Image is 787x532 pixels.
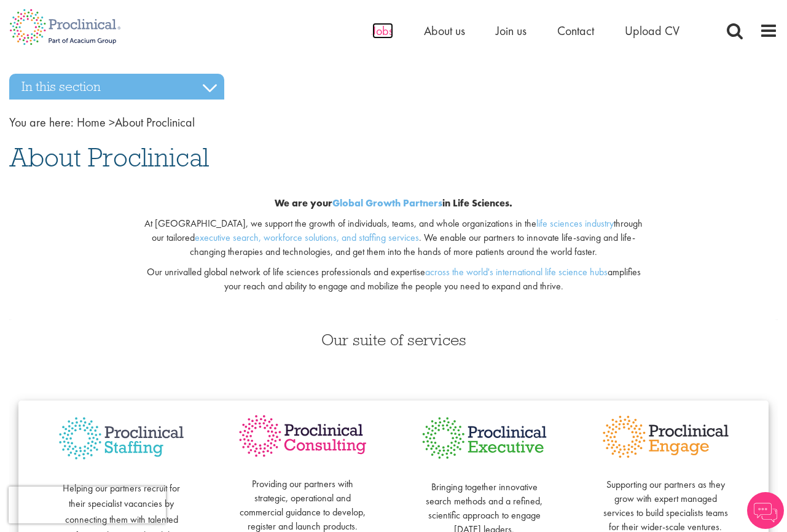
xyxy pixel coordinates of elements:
a: executive search, workforce solutions, and staffing services [195,231,419,244]
span: About Proclinical [9,141,209,174]
a: Global Growth Partners [332,197,442,209]
a: Contact [557,23,594,39]
span: About Proclinical [77,114,195,130]
a: Upload CV [625,23,679,39]
a: Jobs [372,23,393,39]
a: life sciences industry [536,217,614,230]
a: About us [424,23,465,39]
a: breadcrumb link to Home [77,114,106,130]
img: Proclinical Executive [418,413,550,464]
b: We are your in Life Sciences. [275,197,512,209]
iframe: reCAPTCHA [9,487,166,523]
img: Chatbot [747,492,784,529]
img: Proclinical Engage [600,413,732,461]
a: Join us [496,23,527,39]
h3: Our suite of services [9,332,778,348]
span: > [109,114,115,130]
h3: In this section [9,74,224,100]
img: Proclinical Staffing [55,413,187,464]
span: You are here: [9,114,74,130]
a: across the world's international life science hubs [425,265,608,278]
p: Our unrivalled global network of life sciences professionals and expertise amplifies your reach a... [141,265,647,294]
img: Proclinical Consulting [237,413,369,460]
p: At [GEOGRAPHIC_DATA], we support the growth of individuals, teams, and whole organizations in the... [141,217,647,259]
